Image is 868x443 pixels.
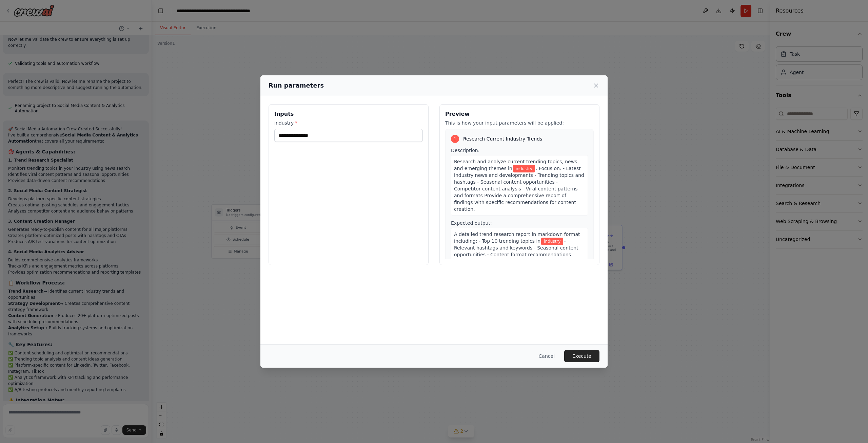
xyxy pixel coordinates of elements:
[269,81,324,90] h2: Run parameters
[463,135,542,142] span: Research Current Industry Trends
[454,166,584,212] span: . Focus on: - Latest industry news and developments - Trending topics and hashtags - Seasonal con...
[274,119,423,126] label: industry
[533,350,560,362] button: Cancel
[454,159,579,171] span: Research and analyze current trending topics, news, and emerging themes in
[445,110,594,118] h3: Preview
[451,148,479,153] span: Description:
[564,350,599,362] button: Execute
[445,119,594,126] p: This is how your input parameters will be applied:
[454,232,580,244] span: A detailed trend research report in markdown format including: - Top 10 trending topics in
[451,135,459,143] div: 1
[451,220,492,226] span: Expected output:
[541,238,563,245] span: Variable: industry
[454,238,583,271] span: - Relevant hashtags and keywords - Seasonal content opportunities - Content format recommendation...
[274,110,423,118] h3: Inputs
[513,165,535,172] span: Variable: industry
